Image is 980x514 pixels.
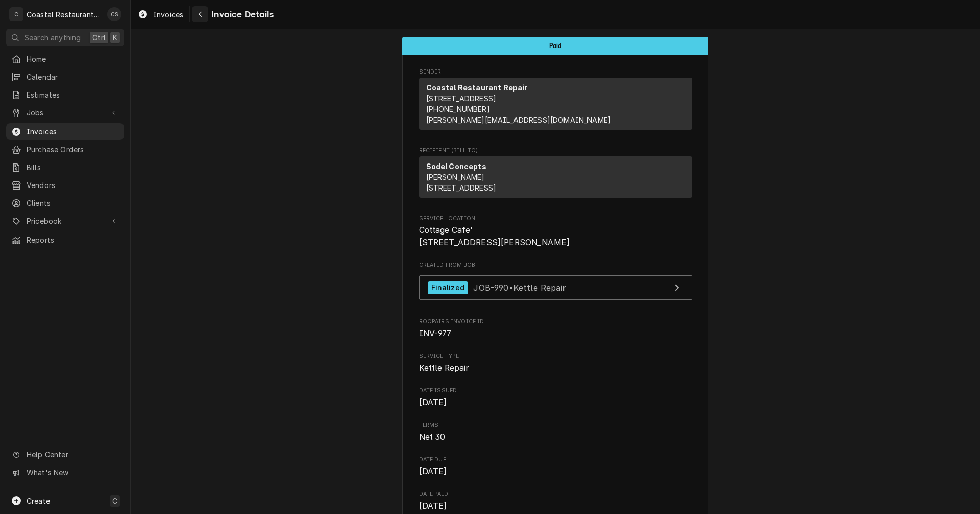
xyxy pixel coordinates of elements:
a: Invoices [6,123,124,140]
span: What's New [27,467,118,478]
span: Service Location [419,224,692,248]
span: Vendors [27,180,119,191]
span: Pricebook [27,216,104,226]
div: Sender [419,78,692,134]
div: Terms [419,421,692,443]
span: Sender [419,68,692,76]
span: Cottage Cafe' [STREET_ADDRESS][PERSON_NAME] [419,225,570,247]
button: Navigate back [192,6,208,22]
span: Jobs [27,107,104,118]
div: Coastal Restaurant Repair [27,9,102,20]
span: C [112,496,117,506]
span: Invoice Details [208,8,273,21]
strong: Coastal Restaurant Repair [426,83,528,92]
span: Roopairs Invoice ID [419,328,692,340]
span: Date Issued [419,387,692,395]
span: Estimates [27,89,119,100]
span: INV-977 [419,329,452,338]
span: Service Type [419,362,692,375]
span: Terms [419,421,692,429]
div: Service Type [419,352,692,374]
span: Date Paid [419,500,692,512]
strong: Sodel Concepts [426,162,486,171]
div: Created From Job [419,261,692,305]
span: Roopairs Invoice ID [419,318,692,326]
a: Invoices [134,6,187,23]
a: Purchase Orders [6,141,124,158]
div: Invoice Sender [419,68,692,134]
span: Bills [27,162,119,173]
span: Date Paid [419,490,692,498]
span: Purchase Orders [27,144,119,155]
a: Estimates [6,86,124,103]
span: Date Due [419,456,692,464]
a: [PHONE_NUMBER] [426,105,490,113]
span: Help Center [27,449,118,460]
span: JOB-990 • Kettle Repair [473,282,566,292]
div: Roopairs Invoice ID [419,318,692,340]
div: Recipient (Bill To) [419,156,692,202]
a: Reports [6,231,124,248]
button: Search anythingCtrlK [6,29,124,46]
span: Invoices [27,126,119,137]
a: Go to What's New [6,464,124,481]
div: Invoice Recipient [419,147,692,202]
a: View Job [419,275,692,300]
span: Date Due [419,465,692,478]
span: Reports [27,235,119,245]
div: Date Issued [419,387,692,409]
span: Created From Job [419,261,692,269]
div: CS [107,7,121,21]
a: Calendar [6,68,124,85]
span: [DATE] [419,398,447,407]
span: Ctrl [92,32,106,43]
div: Recipient (Bill To) [419,156,692,198]
a: Go to Pricebook [6,213,124,229]
span: Paid [549,42,562,49]
span: Service Type [419,352,692,360]
span: Create [27,497,50,505]
a: Go to Jobs [6,104,124,121]
span: K [113,32,117,43]
span: Recipient (Bill To) [419,147,692,155]
span: Clients [27,198,119,208]
span: Terms [419,431,692,443]
a: [PERSON_NAME][EMAIL_ADDRESS][DOMAIN_NAME] [426,115,611,124]
a: Bills [6,159,124,176]
a: Clients [6,195,124,212]
span: [PERSON_NAME] [STREET_ADDRESS] [426,173,497,192]
span: Service Location [419,215,692,223]
span: Home [27,54,119,64]
span: Search anything [24,32,81,43]
div: C [9,7,23,21]
div: Date Due [419,456,692,478]
span: Invoices [153,9,183,20]
div: Service Location [419,215,692,249]
div: Finalized [428,281,468,295]
span: Calendar [27,72,119,82]
a: Vendors [6,177,124,194]
a: Home [6,51,124,67]
div: Date Paid [419,490,692,512]
span: [DATE] [419,466,447,476]
a: Go to Help Center [6,446,124,463]
span: Date Issued [419,396,692,409]
div: Sender [419,78,692,130]
span: [DATE] [419,501,447,511]
span: Kettle Repair [419,363,469,373]
div: Status [402,37,708,55]
span: Net 30 [419,432,446,442]
div: Chris Sockriter's Avatar [107,7,121,21]
span: [STREET_ADDRESS] [426,94,497,103]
